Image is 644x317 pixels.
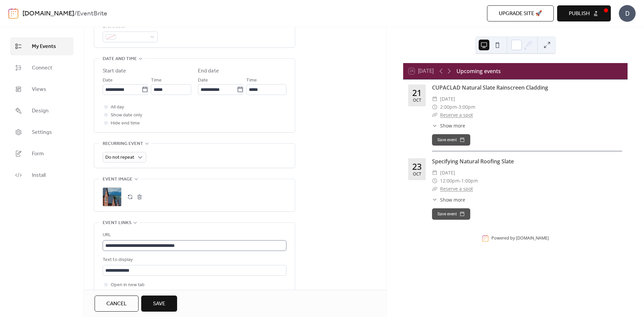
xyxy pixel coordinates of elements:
[32,150,44,158] span: Form
[32,86,46,94] span: Views
[432,103,437,111] div: ​
[106,300,127,308] span: Cancel
[103,175,132,183] span: Event image
[10,59,73,77] a: Connect
[432,158,514,165] a: Specifying Natural Roofing Slate
[460,177,461,185] span: -
[432,208,470,220] button: Save event
[111,119,140,127] span: Hide end time
[487,5,554,21] button: Upgrade site 🚀
[103,55,137,63] span: Date and time
[432,169,437,177] div: ​
[8,8,18,19] img: logo
[432,177,437,185] div: ​
[457,103,459,111] span: -
[412,89,422,97] div: 21
[440,122,465,129] span: Show more
[111,111,142,119] span: Show date only
[105,153,134,162] span: Do not repeat
[77,7,107,20] b: EventBrite
[432,95,437,103] div: ​
[32,128,52,137] span: Settings
[440,169,455,177] span: [DATE]
[10,145,73,163] a: Form
[32,171,46,179] span: Install
[440,112,473,118] a: Reserve a spot
[432,84,548,91] a: CUPACLAD Natural Slate Rainscreen Cladding
[151,76,162,85] span: Time
[103,67,126,75] div: Start date
[440,95,455,103] span: [DATE]
[413,98,421,103] div: Oct
[619,5,636,22] div: D
[198,76,208,85] span: Date
[32,64,52,72] span: Connect
[103,219,131,227] span: Event links
[141,296,177,312] button: Save
[432,111,437,119] div: ​
[95,296,139,312] button: Cancel
[103,140,143,148] span: Recurring event
[22,7,74,20] a: [DOMAIN_NAME]
[246,76,257,85] span: Time
[103,231,285,239] div: URL
[412,162,422,171] div: 23
[103,76,113,85] span: Date
[432,185,437,193] div: ​
[499,10,542,18] span: Upgrade site 🚀
[32,43,56,51] span: My Events
[557,5,611,21] button: Publish
[432,196,437,203] div: ​
[103,22,156,31] div: Event color
[491,235,549,241] div: Powered by
[432,122,465,129] button: ​Show more
[457,67,501,75] div: Upcoming events
[111,103,124,111] span: All day
[440,196,465,203] span: Show more
[432,122,437,129] div: ​
[432,134,470,146] button: Save event
[153,300,165,308] span: Save
[461,177,478,185] span: 1:00pm
[111,281,145,289] span: Open in new tab
[440,103,457,111] span: 2:00pm
[198,67,219,75] div: End date
[413,172,421,176] div: Oct
[10,102,73,120] a: Design
[32,107,49,115] span: Design
[440,186,473,192] a: Reserve a spot
[440,177,460,185] span: 12:00pm
[74,7,77,20] b: /
[10,80,73,98] a: Views
[103,256,285,264] div: Text to display
[103,188,121,206] div: ;
[459,103,475,111] span: 3:00pm
[10,37,73,55] a: My Events
[516,235,549,241] a: [DOMAIN_NAME]
[10,123,73,141] a: Settings
[432,196,465,203] button: ​Show more
[10,166,73,184] a: Install
[569,10,590,18] span: Publish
